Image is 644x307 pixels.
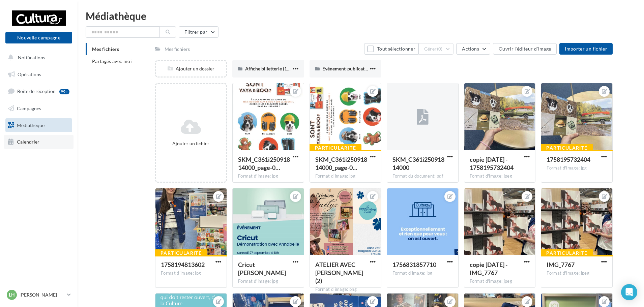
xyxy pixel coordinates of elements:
[392,261,436,268] span: 1756831857710
[59,89,69,94] div: 99+
[4,84,74,98] a: Boîte de réception99+
[238,173,298,179] div: Format d'image: jpg
[565,46,607,52] span: Importer un fichier
[364,43,418,55] button: Tout sélectionner
[315,156,367,171] span: SKM_C361i25091814000_page-0001
[559,43,613,55] button: Importer un fichier
[238,156,290,171] span: SKM_C361i25091814000_page-0001
[470,173,530,179] div: Format d'image: jpeg
[315,261,363,284] span: ATELIER AVEC JULIE (2)
[161,270,221,276] div: Format d'image: jpg
[310,144,361,152] div: Particularité
[547,270,607,276] div: Format d'image: jpeg
[17,105,41,111] span: Campagnes
[456,43,490,55] button: Actions
[18,71,41,77] span: Opérations
[541,249,593,257] div: Particularité
[547,261,575,268] span: IMG_7767
[621,284,637,300] div: Open Intercom Messenger
[547,165,607,171] div: Format d'image: jpg
[470,156,514,171] span: copie 18-09-2025 - 1758195732404
[462,46,479,52] span: Actions
[155,249,207,257] div: Particularité
[179,26,218,38] button: Filtrer par
[92,46,119,52] span: Mes fichiers
[322,66,393,71] span: Evénement-publication-Facebook
[92,58,132,64] span: Partagés avec moi
[392,270,453,276] div: Format d'image: jpg
[238,261,286,276] span: Cricut annabelle
[437,46,443,52] span: (0)
[493,43,557,55] button: Ouvrir l'éditeur d'image
[5,288,72,301] a: LH [PERSON_NAME]
[4,101,74,116] a: Campagnes
[17,88,56,94] span: Boîte de réception
[4,51,71,65] button: Notifications
[392,173,453,179] div: Format du document: pdf
[245,66,295,71] span: Affiche billetterie (1) (1)
[4,67,74,82] a: Opérations
[161,261,205,268] span: 1758194813602
[20,291,64,298] p: [PERSON_NAME]
[5,32,72,43] button: Nouvelle campagne
[86,11,636,21] div: Médiathèque
[392,156,444,171] span: SKM_C361i25091814000
[165,46,190,53] div: Mes fichiers
[159,140,223,147] div: Ajouter un fichier
[315,173,376,179] div: Format d'image: jpg
[547,156,590,163] span: 1758195732404
[541,144,593,152] div: Particularité
[418,43,454,55] button: Gérer(0)
[470,261,507,276] span: copie 02-09-2025 - IMG_7767
[470,278,530,284] div: Format d'image: jpeg
[238,278,298,284] div: Format d'image: jpg
[18,55,45,60] span: Notifications
[4,135,74,149] a: Calendrier
[4,118,74,132] a: Médiathèque
[9,291,15,298] span: LH
[17,122,45,128] span: Médiathèque
[17,139,39,145] span: Calendrier
[315,286,376,293] div: Format d'image: png
[156,65,226,72] div: Ajouter un dossier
